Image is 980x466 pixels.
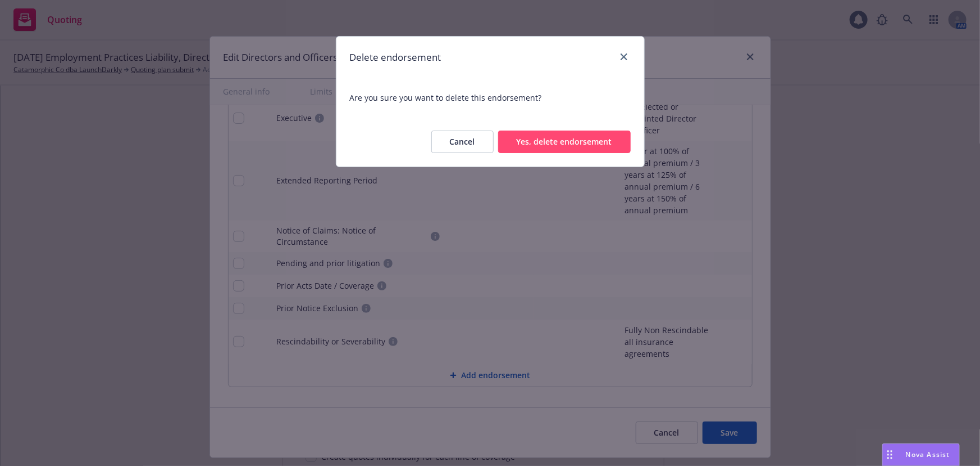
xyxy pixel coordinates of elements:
button: Yes, delete endorsement [498,131,631,153]
button: Nova Assist [882,443,960,466]
span: Are you sure you want to delete this endorsement? [336,78,644,117]
a: close [617,50,631,64]
h1: Delete endorsement [350,50,441,65]
button: Cancel [431,131,494,153]
span: Nova Assist [906,450,950,459]
div: Drag to move [883,444,897,465]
